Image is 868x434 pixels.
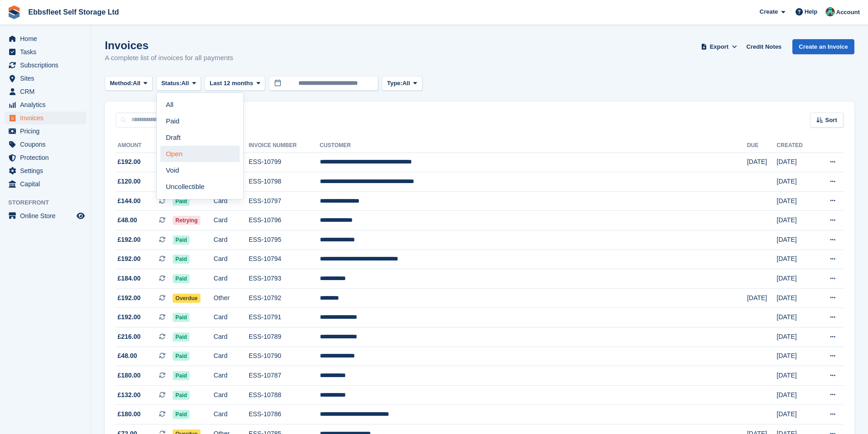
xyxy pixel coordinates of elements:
td: ESS-10794 [249,250,320,269]
a: menu [5,85,86,98]
td: [DATE] [777,250,815,269]
td: ESS-10797 [249,191,320,211]
span: £192.00 [118,157,141,167]
span: Create [760,7,778,16]
a: Create an Invoice [792,39,854,54]
span: Paid [173,197,190,206]
a: menu [5,46,86,58]
td: [DATE] [777,366,815,386]
span: £216.00 [118,332,141,342]
td: [DATE] [777,385,815,405]
td: ESS-10788 [249,385,320,405]
span: £192.00 [118,293,141,303]
span: Paid [173,313,190,322]
span: Protection [20,151,75,164]
td: [DATE] [777,269,815,289]
a: Void [160,162,240,179]
td: Card [214,269,249,289]
span: Last 12 months [210,79,253,88]
span: £180.00 [118,371,141,380]
span: Paid [173,235,190,245]
td: ESS-10791 [249,308,320,327]
td: [DATE] [777,288,815,308]
td: ESS-10796 [249,211,320,230]
span: Method: [110,79,133,88]
p: A complete list of invoices for all payments [105,53,233,63]
a: All [160,97,240,113]
td: Card [214,230,249,250]
a: Ebbsfleet Self Storage Ltd [25,5,123,20]
span: Paid [173,274,190,283]
span: £180.00 [118,409,141,419]
button: Type: All [382,76,422,91]
span: £192.00 [118,254,141,264]
span: Online Store [20,209,75,222]
span: Paid [173,352,190,361]
span: Sites [20,72,75,85]
span: £132.00 [118,390,141,400]
td: Card [214,308,249,327]
span: Tasks [20,46,75,58]
span: CRM [20,85,75,98]
span: Pricing [20,125,75,138]
th: Due [747,138,776,153]
span: £48.00 [118,351,137,361]
a: Credit Notes [743,39,785,54]
span: Retrying [173,216,200,225]
a: menu [5,178,86,190]
a: menu [5,59,86,71]
span: Overdue [173,294,200,303]
td: ESS-10787 [249,366,320,386]
td: Card [214,366,249,386]
td: Other [214,288,249,308]
span: Subscriptions [20,59,75,71]
td: [DATE] [777,405,815,424]
a: menu [5,138,86,151]
span: £184.00 [118,274,141,283]
a: Open [160,146,240,162]
span: Storefront [8,198,91,207]
a: Paid [160,113,240,129]
a: menu [5,125,86,138]
a: menu [5,164,86,177]
span: Paid [173,410,190,419]
span: Export [710,42,729,51]
span: Paid [173,391,190,400]
td: [DATE] [777,230,815,250]
td: ESS-10793 [249,269,320,289]
span: All [181,79,189,88]
span: All [402,79,410,88]
td: Card [214,405,249,424]
span: Capital [20,178,75,190]
td: Card [214,347,249,366]
td: Card [214,211,249,230]
td: [DATE] [777,211,815,230]
span: Invoices [20,112,75,124]
td: Card [214,191,249,211]
td: ESS-10786 [249,405,320,424]
button: Method: All [105,76,153,91]
span: Paid [173,255,190,264]
td: ESS-10792 [249,288,320,308]
td: Card [214,327,249,347]
a: Draft [160,129,240,146]
a: Preview store [75,210,86,221]
span: Status: [161,79,181,88]
td: [DATE] [777,308,815,327]
span: Settings [20,164,75,177]
span: Paid [173,332,190,342]
a: Uncollectible [160,179,240,195]
th: Invoice Number [249,138,320,153]
span: Sort [825,116,837,125]
span: Help [805,7,817,16]
button: Last 12 months [205,76,265,91]
td: [DATE] [777,172,815,192]
span: £192.00 [118,235,141,245]
th: Created [777,138,815,153]
th: Amount [116,138,173,153]
td: [DATE] [777,191,815,211]
td: Card [214,385,249,405]
span: All [133,79,141,88]
img: stora-icon-8386f47178a22dfd0bd8f6a31ec36ba5ce8667c1dd55bd0f319d3a0aa187defe.svg [7,5,21,19]
td: ESS-10795 [249,230,320,250]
